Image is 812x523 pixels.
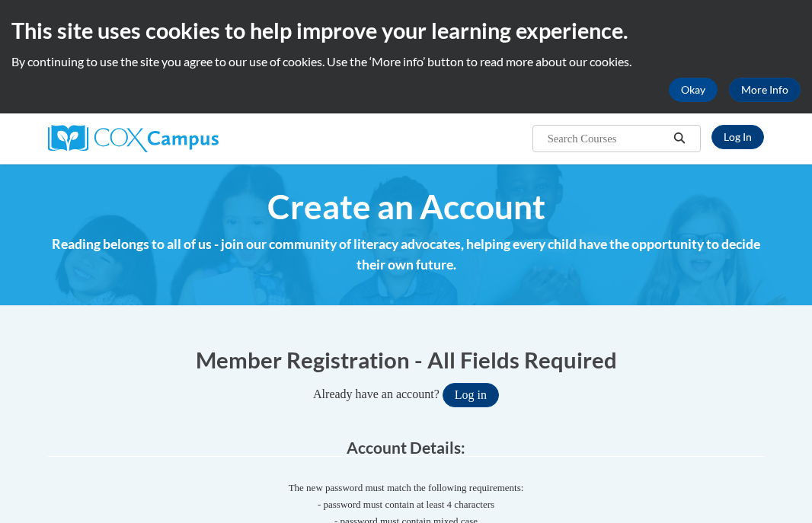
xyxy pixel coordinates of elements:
a: Log In [711,125,764,149]
span: The new password must match the following requirements: [289,482,524,493]
p: By continuing to use the site you agree to our use of cookies. Use the ‘More info’ button to read... [11,53,801,70]
input: Search Courses [546,129,668,148]
button: Log in [443,383,499,407]
h2: This site uses cookies to help improve your learning experience. [11,15,801,46]
h1: Member Registration - All Fields Required [48,344,764,375]
span: Create an Account [267,187,545,227]
button: Okay [669,78,718,102]
img: Cox Campus [48,125,219,152]
button: Search [668,129,691,148]
span: Account Details: [347,438,465,457]
a: More Info [729,78,801,102]
h4: Reading belongs to all of us - join our community of literacy advocates, helping every child have... [48,234,764,275]
span: Already have an account? [313,387,440,400]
